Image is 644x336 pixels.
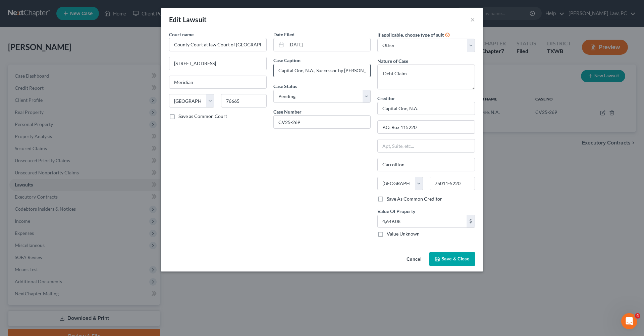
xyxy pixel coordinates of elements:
[429,252,475,266] button: Save & Close
[378,215,467,228] input: 0.00
[273,31,294,38] label: Date Filed
[441,256,470,262] span: Save & Close
[430,177,475,190] input: Enter zip...
[169,38,267,51] input: Search court by name...
[377,95,395,101] span: Creditor
[377,57,408,65] label: Nature of Case
[387,196,442,202] label: Save As Common Creditor
[178,113,227,120] label: Save as Common Court
[467,215,475,228] div: $
[378,121,475,133] input: Enter address...
[274,116,371,128] input: #
[169,32,194,37] span: Court name
[377,102,475,115] input: Search creditor by name...
[169,15,181,24] span: Edit
[378,158,475,171] input: Enter city...
[221,94,266,108] input: Enter zip...
[470,15,475,24] button: ×
[273,108,302,115] label: Case Number
[273,83,297,89] span: Case Status
[387,230,420,237] label: Value Unknown
[377,208,415,215] label: Value Of Property
[401,253,427,266] button: Cancel
[274,64,371,77] input: --
[378,139,475,152] input: Apt, Suite, etc...
[183,15,207,24] span: Lawsuit
[169,57,266,70] input: Enter address...
[286,38,371,51] input: MM/DD/YYYY
[273,57,301,64] label: Case Caption
[621,313,637,329] iframe: Intercom live chat
[377,31,444,38] label: If applicable, choose type of suit
[635,313,640,319] span: 4
[169,76,266,89] input: Enter city...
